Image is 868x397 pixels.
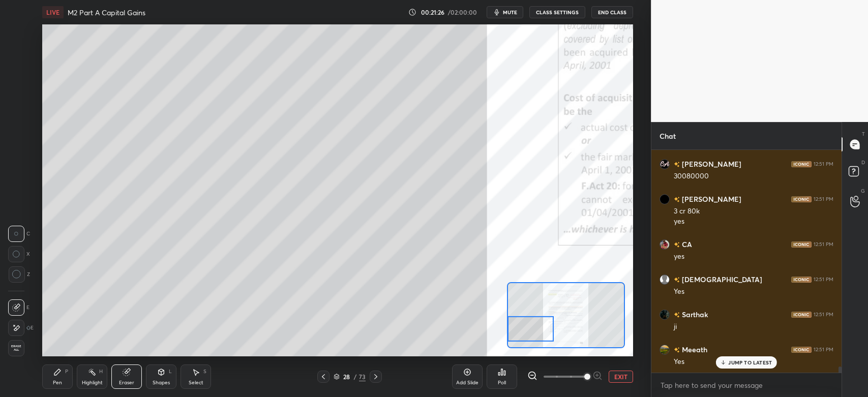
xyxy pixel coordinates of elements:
[674,162,680,167] img: no-rating-badge.077c3623.svg
[8,299,29,316] div: E
[814,277,833,283] div: 12:51 PM
[609,371,633,383] button: EXIT
[814,241,833,248] div: 12:51 PM
[65,369,68,374] div: P
[660,239,670,250] img: 562e74c712064ef1b7085d4649ad5a86.jpg
[660,345,670,355] img: b537c7b5524d4107a53ab31f909b35fa.jpg
[8,226,30,242] div: C
[680,274,762,285] h6: [DEMOGRAPHIC_DATA]
[674,206,833,217] div: 3 cr 80k
[674,322,833,332] div: ji
[680,194,741,204] h6: [PERSON_NAME]
[487,6,523,18] button: mute
[674,277,680,283] img: no-rating-badge.077c3623.svg
[68,8,145,17] h4: M2 Part A Capital Gains
[169,369,172,374] div: L
[660,310,670,320] img: fed050bd1c774118bd392d138043e64e.jpg
[8,246,30,262] div: X
[674,252,833,262] div: yes
[503,9,517,16] span: mute
[342,374,352,380] div: 28
[862,130,865,138] p: T
[529,6,585,18] button: CLASS SETTINGS
[791,277,812,283] img: iconic-dark.1390631f.png
[674,217,833,227] div: yes
[674,242,680,248] img: no-rating-badge.077c3623.svg
[680,344,707,355] h6: Meeath
[674,347,680,353] img: no-rating-badge.077c3623.svg
[861,159,865,166] p: D
[660,274,670,285] img: default.png
[814,312,833,318] div: 12:51 PM
[99,369,103,374] div: H
[674,357,833,367] div: Yes
[791,241,812,248] img: iconic-dark.1390631f.png
[791,347,812,353] img: iconic-dark.1390631f.png
[203,369,206,374] div: S
[660,159,670,169] img: ca6593715f084ce4ab6f6f8b8bf1690f.jpg
[674,287,833,297] div: Yes
[791,196,812,202] img: iconic-dark.1390631f.png
[8,320,34,336] div: E
[814,196,833,202] div: 12:51 PM
[814,347,833,353] div: 12:51 PM
[660,194,670,204] img: 62926b773acf452eba01c796c3415993.jpg
[680,159,741,169] h6: [PERSON_NAME]
[119,380,134,385] div: Eraser
[674,171,833,181] div: 30080000
[651,150,842,373] div: grid
[153,380,170,385] div: Shapes
[591,6,633,18] button: End Class
[354,374,357,380] div: /
[680,239,692,250] h6: CA
[53,380,62,385] div: Pen
[674,312,680,318] img: no-rating-badge.077c3623.svg
[861,187,865,195] p: G
[680,309,708,320] h6: Sarthak
[456,380,478,385] div: Add Slide
[9,345,24,352] span: Erase all
[42,6,64,18] div: LIVE
[82,380,103,385] div: Highlight
[674,197,680,202] img: no-rating-badge.077c3623.svg
[728,359,772,365] p: JUMP TO LATEST
[791,161,812,167] img: iconic-dark.1390631f.png
[8,266,30,283] div: Z
[189,380,203,385] div: Select
[359,372,366,381] div: 73
[498,380,506,385] div: Poll
[814,161,833,167] div: 12:51 PM
[651,123,684,149] p: Chat
[791,312,812,318] img: iconic-dark.1390631f.png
